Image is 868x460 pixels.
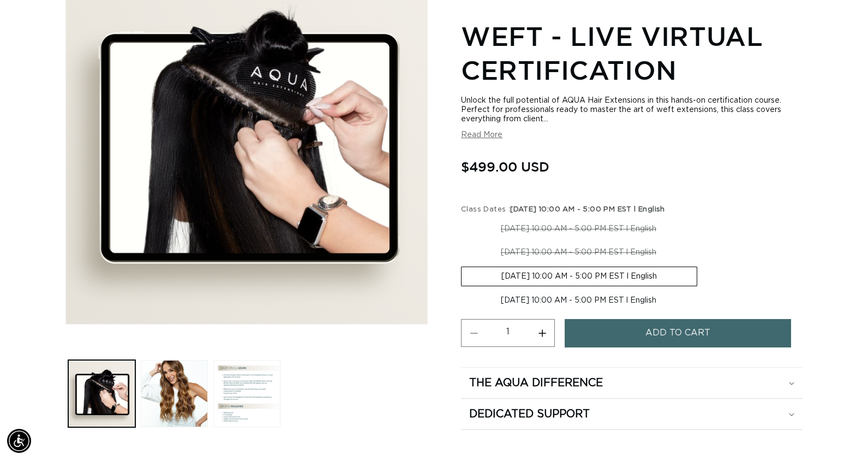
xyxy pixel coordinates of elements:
label: [DATE] 10:00 AM - 5:00 PM EST l English [461,291,696,310]
div: Accessibility Menu [7,429,31,453]
summary: The Aqua Difference [461,368,803,398]
button: Read More [461,131,502,140]
span: Add to cart [645,319,710,347]
iframe: Chat Widget [813,408,868,460]
h2: The Aqua Difference [469,376,603,390]
button: Add to cart [565,319,791,347]
h2: Dedicated Support [469,407,590,421]
summary: Dedicated Support [461,399,803,429]
button: Load image 1 in gallery view [68,360,135,427]
span: [DATE] 10:00 AM - 5:00 PM EST l English [510,206,665,213]
div: Unlock the full potential of AQUA Hair Extensions in this hands-on certification course. Perfect ... [461,96,803,124]
span: $499.00 USD [461,156,549,177]
label: [DATE] 10:00 AM - 5:00 PM EST l English [461,243,696,262]
button: Load image 2 in gallery view [141,360,208,427]
legend: Class Dates : [461,204,666,215]
h1: Weft - Live Virtual Certification [461,19,803,87]
label: [DATE] 10:00 AM - 5:00 PM EST l English [461,267,697,286]
label: [DATE] 10:00 AM - 5:00 PM EST l English [461,220,696,238]
button: Load image 3 in gallery view [213,360,280,427]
